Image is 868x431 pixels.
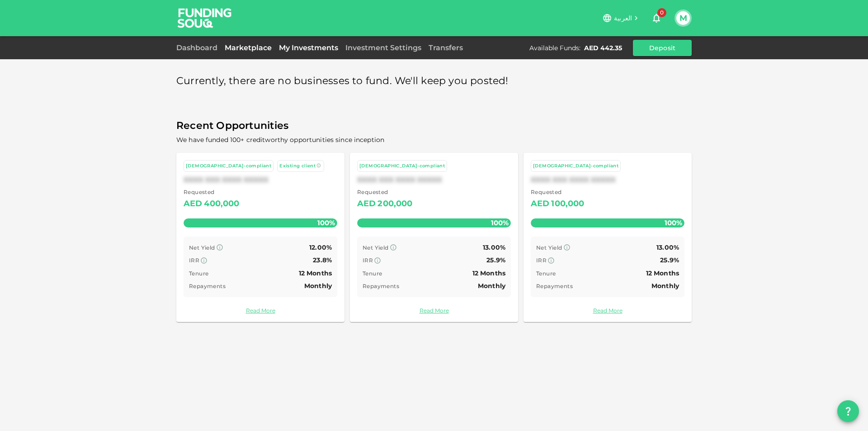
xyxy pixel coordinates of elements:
[377,197,412,211] div: 200,000
[660,256,679,264] span: 25.9%
[309,243,332,251] span: 12.00%
[315,216,337,229] span: 100%
[176,72,509,90] span: Currently, there are no businesses to fund. We'll keep you posted!
[275,43,342,52] a: My Investments
[189,283,226,289] span: Repayments
[279,163,316,169] span: Existing client
[656,243,679,251] span: 13.00%
[357,197,376,211] div: AED
[189,270,208,277] span: Tenure
[189,257,199,264] span: IRR
[186,162,271,170] div: [DEMOGRAPHIC_DATA]-compliant
[486,256,505,264] span: 25.9%
[304,282,332,290] span: Monthly
[184,197,202,211] div: AED
[524,153,692,322] a: [DEMOGRAPHIC_DATA]-compliantXXXX XXX XXXX XXXXX Requested AED100,000100% Net Yield 13.00% IRR 25....
[359,162,445,170] div: [DEMOGRAPHIC_DATA]-compliant
[184,188,240,197] span: Requested
[489,216,511,229] span: 100%
[614,14,632,22] span: العربية
[425,43,467,52] a: Transfers
[363,244,389,251] span: Net Yield
[204,197,239,211] div: 400,000
[221,43,275,52] a: Marketplace
[342,43,425,52] a: Investment Settings
[350,153,518,322] a: [DEMOGRAPHIC_DATA]-compliantXXXX XXX XXXX XXXXX Requested AED200,000100% Net Yield 13.00% IRR 25....
[483,243,505,251] span: 13.00%
[531,175,684,184] div: XXXX XXX XXXX XXXXX
[478,282,505,290] span: Monthly
[299,269,332,277] span: 12 Months
[531,306,684,315] a: Read More
[363,257,373,264] span: IRR
[531,197,549,211] div: AED
[536,270,556,277] span: Tenure
[184,175,337,184] div: XXXX XXX XXXX XXXXX
[651,282,679,290] span: Monthly
[472,269,505,277] span: 12 Months
[363,270,382,277] span: Tenure
[189,244,215,251] span: Net Yield
[357,306,511,315] a: Read More
[184,306,337,315] a: Read More
[357,188,413,197] span: Requested
[676,11,690,25] button: M
[536,244,562,251] span: Net Yield
[536,283,573,289] span: Repayments
[176,117,692,135] span: Recent Opportunities
[533,162,618,170] div: [DEMOGRAPHIC_DATA]-compliant
[662,216,684,229] span: 100%
[657,8,666,17] span: 0
[584,43,622,52] div: AED 442.35
[529,43,580,52] div: Available Funds :
[551,197,584,211] div: 100,000
[357,175,511,184] div: XXXX XXX XXXX XXXXX
[531,188,585,197] span: Requested
[363,283,399,289] span: Repayments
[837,400,859,422] button: question
[176,153,344,322] a: [DEMOGRAPHIC_DATA]-compliant Existing clientXXXX XXX XXXX XXXXX Requested AED400,000100% Net Yiel...
[313,256,332,264] span: 23.8%
[536,257,547,264] span: IRR
[646,269,679,277] span: 12 Months
[633,40,692,56] button: Deposit
[647,9,665,27] button: 0
[176,43,221,52] a: Dashboard
[176,136,384,144] span: We have funded 100+ creditworthy opportunities since inception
